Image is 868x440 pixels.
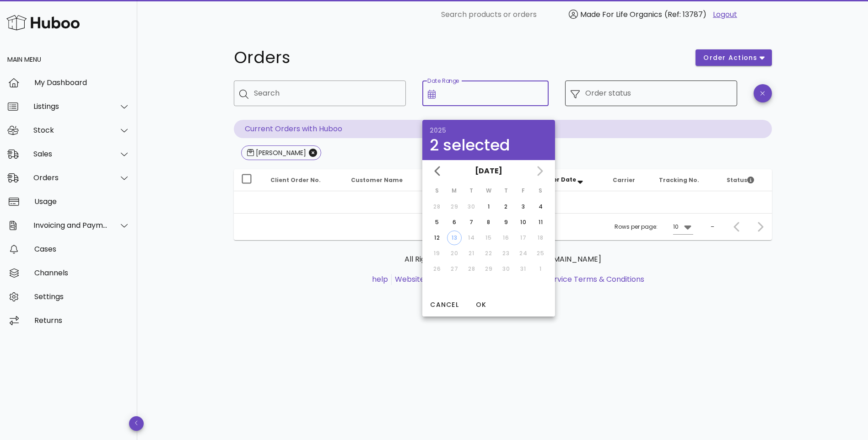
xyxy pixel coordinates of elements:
[534,169,605,191] th: Order Date: Sorted descending. Activate to remove sorting.
[446,183,463,199] th: M
[515,183,532,199] th: F
[447,231,462,245] button: 13
[605,169,651,191] th: Carrier
[34,245,130,253] div: Cases
[372,274,388,284] a: help
[481,218,496,226] div: 8
[703,53,758,63] span: order actions
[481,203,496,211] div: 1
[430,231,444,245] button: 12
[34,316,130,325] div: Returns
[395,274,532,284] a: Website and Dashboard Terms of Use
[447,218,462,226] div: 6
[652,169,720,191] th: Tracking No.
[6,13,80,32] img: Huboo Logo
[659,176,699,184] span: Tracking No.
[516,215,530,230] button: 10
[480,183,497,199] th: W
[33,126,108,134] div: Stock
[34,78,130,87] div: My Dashboard
[34,292,130,301] div: Settings
[263,169,344,191] th: Client Order No.
[580,9,662,20] span: Made For Life Organics
[673,223,679,231] div: 10
[234,191,772,213] td: No data available
[464,215,479,230] button: 7
[344,169,426,191] th: Customer Name
[430,137,548,153] div: 2 selected
[532,183,549,199] th: S
[533,203,548,211] div: 4
[499,218,513,226] div: 9
[430,127,548,134] div: 2025
[426,296,463,313] button: Cancel
[481,215,496,230] button: 8
[481,199,496,214] button: 1
[270,176,321,184] span: Client Order No.
[498,183,514,199] th: T
[430,163,446,179] button: Previous month
[499,203,513,211] div: 2
[309,149,317,157] button: Close
[430,234,444,242] div: 12
[466,296,496,313] button: OK
[254,148,306,157] div: [PERSON_NAME]
[516,218,530,226] div: 10
[713,9,737,20] a: Logout
[727,176,754,184] span: Status
[499,199,513,214] button: 2
[33,102,108,111] div: Listings
[711,223,714,231] div: –
[241,254,765,265] p: All Rights Reserved. Copyright 2025 - [DOMAIN_NAME]
[470,300,492,310] span: OK
[545,274,644,284] a: Service Terms & Conditions
[430,215,444,230] button: 5
[430,300,459,310] span: Cancel
[463,183,480,199] th: T
[695,49,771,66] button: order actions
[499,215,513,230] button: 9
[430,218,444,226] div: 5
[615,214,693,240] div: Rows per page:
[447,215,462,230] button: 6
[471,162,506,180] button: [DATE]
[351,176,403,184] span: Customer Name
[464,218,479,226] div: 7
[533,218,548,226] div: 11
[541,176,576,183] span: Order Date
[429,183,445,199] th: S
[34,268,130,277] div: Channels
[719,169,771,191] th: Status
[234,49,685,66] h1: Orders
[447,234,461,242] div: 13
[664,9,706,20] span: (Ref: 13787)
[392,274,644,285] li: and
[613,176,635,184] span: Carrier
[533,199,548,214] button: 4
[427,78,459,85] label: Date Range
[33,221,108,230] div: Invoicing and Payments
[34,197,130,206] div: Usage
[533,215,548,230] button: 11
[33,173,108,182] div: Orders
[516,199,530,214] button: 3
[673,220,693,234] div: 10Rows per page:
[234,120,772,138] p: Current Orders with Huboo
[516,203,530,211] div: 3
[33,150,108,158] div: Sales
